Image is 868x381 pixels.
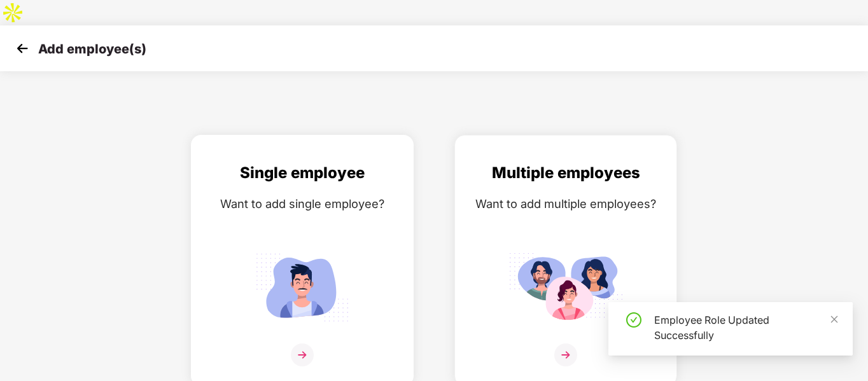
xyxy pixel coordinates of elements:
div: Multiple employees [468,161,664,185]
img: svg+xml;base64,PHN2ZyB4bWxucz0iaHR0cDovL3d3dy53My5vcmcvMjAwMC9zdmciIGlkPSJNdWx0aXBsZV9lbXBsb3llZS... [508,247,623,327]
div: Single employee [204,161,400,185]
div: Want to add multiple employees? [468,195,664,213]
img: svg+xml;base64,PHN2ZyB4bWxucz0iaHR0cDovL3d3dy53My5vcmcvMjAwMC9zdmciIHdpZHRoPSIzMCIgaGVpZ2h0PSIzMC... [13,39,32,58]
div: Employee Role Updated Successfully [654,312,837,343]
img: svg+xml;base64,PHN2ZyB4bWxucz0iaHR0cDovL3d3dy53My5vcmcvMjAwMC9zdmciIHdpZHRoPSIzNiIgaGVpZ2h0PSIzNi... [554,343,577,366]
span: check-circle [626,312,641,328]
img: svg+xml;base64,PHN2ZyB4bWxucz0iaHR0cDovL3d3dy53My5vcmcvMjAwMC9zdmciIGlkPSJTaW5nbGVfZW1wbG95ZWUiIH... [245,247,360,327]
p: Add employee(s) [38,41,146,57]
span: close [830,315,839,324]
img: svg+xml;base64,PHN2ZyB4bWxucz0iaHR0cDovL3d3dy53My5vcmcvMjAwMC9zdmciIHdpZHRoPSIzNiIgaGVpZ2h0PSIzNi... [291,343,314,366]
div: Want to add single employee? [204,195,400,213]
